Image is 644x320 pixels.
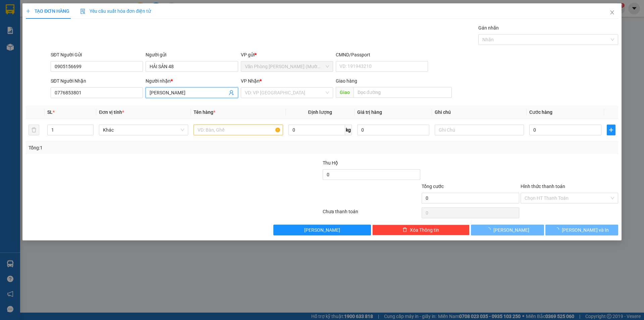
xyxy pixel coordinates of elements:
[432,106,527,119] th: Ghi chú
[51,51,143,58] div: SĐT Người Gửi
[357,109,382,115] span: Giá trị hàng
[607,125,615,135] button: plus
[478,25,499,31] label: Gán nhãn
[146,77,238,85] div: Người nhận
[336,78,357,84] span: Giao hàng
[322,208,421,220] div: Chưa thanh toán
[562,226,609,234] span: [PERSON_NAME] và In
[609,10,615,15] span: close
[51,77,143,85] div: SĐT Người Nhận
[146,51,238,58] div: Người gửi
[47,109,53,115] span: SL
[372,225,470,235] button: deleteXóa Thông tin
[273,225,371,235] button: [PERSON_NAME]
[194,109,215,115] span: Tên hàng
[241,51,333,58] div: VP gửi
[354,87,452,98] input: Dọc đường
[80,9,86,14] img: icon
[323,160,338,166] span: Thu Hộ
[336,87,354,98] span: Giao
[26,9,31,13] span: plus
[402,227,407,233] span: delete
[357,125,429,135] input: 0
[229,90,234,95] span: user-add
[607,127,615,133] span: plus
[486,227,493,232] span: loading
[103,125,184,135] span: Khác
[245,61,329,72] span: Văn Phòng Trần Phú (Mường Thanh)
[308,109,332,115] span: Định lượng
[471,225,544,235] button: [PERSON_NAME]
[554,227,562,232] span: loading
[99,109,124,115] span: Đơn vị tính
[410,226,439,234] span: Xóa Thông tin
[26,8,69,14] span: TẠO ĐƠN HÀNG
[194,125,283,135] input: VD: Bàn, Ghế
[493,226,529,234] span: [PERSON_NAME]
[241,78,260,84] span: VP Nhận
[29,144,249,151] div: Tổng: 1
[545,225,618,235] button: [PERSON_NAME] và In
[422,184,444,189] span: Tổng cước
[529,109,552,115] span: Cước hàng
[80,8,151,14] span: Yêu cầu xuất hóa đơn điện tử
[435,125,524,135] input: Ghi Chú
[336,51,428,58] div: CMND/Passport
[521,184,565,189] label: Hình thức thanh toán
[29,125,39,135] button: delete
[345,125,352,135] span: kg
[304,226,340,234] span: [PERSON_NAME]
[603,3,622,22] button: Close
